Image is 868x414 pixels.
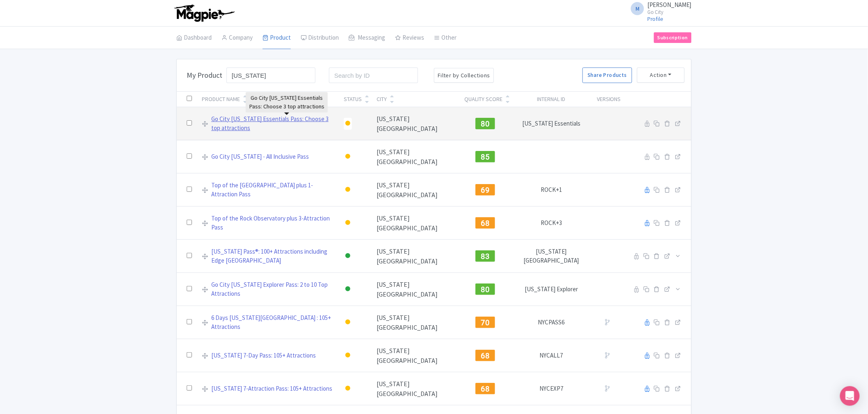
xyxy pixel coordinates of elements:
div: Status [344,95,362,103]
div: Building [344,317,352,328]
td: [US_STATE] Explorer [511,273,592,306]
td: [US_STATE][GEOGRAPHIC_DATA] [372,372,459,405]
span: 70 [481,318,490,327]
a: 6 Days [US_STATE][GEOGRAPHIC_DATA] : 105+ Attractions [211,313,334,332]
th: Internal ID [511,92,592,107]
a: Top of the Rock Observatory plus 3-Attraction Pass [211,214,334,232]
a: M [PERSON_NAME] Go City [626,2,692,15]
span: [PERSON_NAME] [647,1,692,9]
a: Top of the [GEOGRAPHIC_DATA] plus 1-Attraction Pass [211,181,334,199]
span: 85 [481,153,490,161]
span: 69 [481,186,490,194]
button: Action [637,67,685,83]
a: Go City [US_STATE] Explorer Pass: 2 to 10 Top Attractions [211,280,334,299]
div: Active [344,250,352,262]
a: [US_STATE] Pass®: 100+ Attractions including Edge [GEOGRAPHIC_DATA] [211,247,334,265]
div: Active [344,283,352,295]
a: Company [222,27,253,49]
td: ROCK+1 [511,173,592,207]
a: Messaging [349,27,385,49]
td: [US_STATE][GEOGRAPHIC_DATA] [372,173,459,207]
td: ROCK+3 [511,207,592,240]
span: 83 [481,252,490,261]
td: [US_STATE][GEOGRAPHIC_DATA] [372,306,459,339]
a: [US_STATE] 7-Day Pass: 105+ Attractions [211,351,316,360]
input: Search by ID [329,67,418,83]
a: 85 [475,152,495,160]
a: 83 [475,251,495,259]
button: Filter by Collections [434,68,494,83]
span: M [631,2,644,15]
td: NYCPASS6 [511,306,592,339]
a: Share Products [582,67,632,83]
td: [US_STATE][GEOGRAPHIC_DATA] [511,240,592,273]
a: Product [263,27,291,49]
h3: My Product [187,71,222,80]
div: Open Intercom Messenger [840,386,860,406]
span: 80 [481,285,490,294]
div: Product Name [202,95,240,103]
a: Other [434,27,457,49]
div: Building [344,217,352,229]
a: Subscription [654,32,692,43]
div: Building [344,151,352,163]
td: [US_STATE][GEOGRAPHIC_DATA] [372,207,459,240]
span: 68 [481,219,490,227]
td: [US_STATE] Essentials [511,107,592,140]
td: [US_STATE][GEOGRAPHIC_DATA] [372,273,459,306]
div: City [377,95,387,103]
img: logo-ab69f6fb50320c5b225c76a69d11143b.png [172,4,236,22]
a: Dashboard [176,27,212,49]
div: Building [344,383,352,395]
a: Reviews [395,27,424,49]
div: Building [344,118,352,130]
a: Go City [US_STATE] Essentials Pass: Choose 3 top attractions [211,115,334,133]
a: 69 [475,185,495,193]
a: 70 [475,317,495,326]
a: Profile [647,15,664,22]
a: Distribution [301,27,339,49]
a: 68 [475,351,495,359]
input: Search / Filter [226,67,315,83]
small: Go City [647,9,692,15]
td: [US_STATE][GEOGRAPHIC_DATA] [372,107,459,140]
a: 80 [475,284,495,292]
div: Go City [US_STATE] Essentials Pass: Choose 3 top attractions [246,92,328,112]
div: Building [344,184,352,196]
td: NYCALL7 [511,339,592,372]
td: NYCEXP7 [511,372,592,405]
div: Building [344,350,352,362]
div: Quality Score [465,95,503,103]
td: [US_STATE][GEOGRAPHIC_DATA] [372,140,459,173]
a: 80 [475,119,495,127]
td: [US_STATE][GEOGRAPHIC_DATA] [372,339,459,372]
span: 80 [481,119,490,128]
span: 68 [481,385,490,393]
span: 68 [481,351,490,360]
a: [US_STATE] 7-Attraction Pass: 105+ Attractions [211,384,332,394]
a: Go City [US_STATE] - All Inclusive Pass [211,152,309,162]
a: 68 [475,218,495,226]
th: Versions [592,92,626,107]
td: [US_STATE][GEOGRAPHIC_DATA] [372,240,459,273]
a: 68 [475,384,495,392]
